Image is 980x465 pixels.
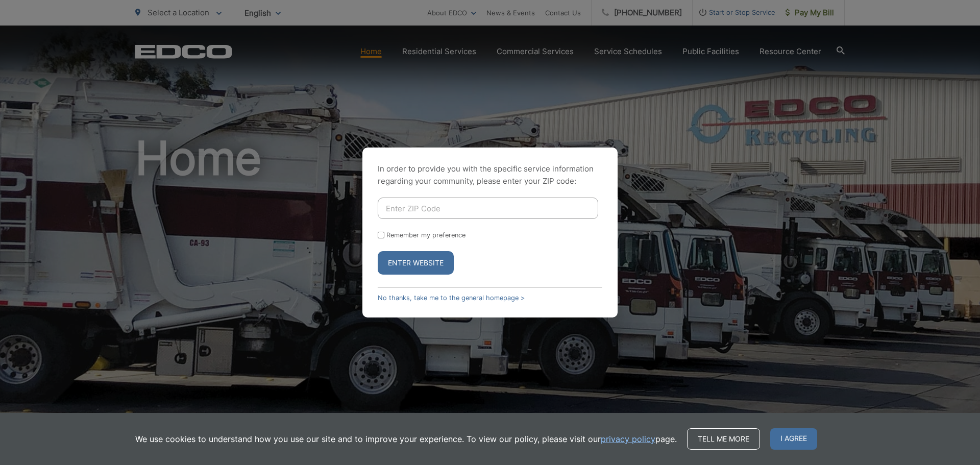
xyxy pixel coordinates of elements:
[378,251,454,275] button: Enter Website
[770,428,817,450] span: I agree
[601,433,655,445] a: privacy policy
[687,428,760,450] a: Tell me more
[378,198,598,219] input: Enter ZIP Code
[378,294,525,302] a: No thanks, take me to the general homepage >
[135,433,677,445] p: We use cookies to understand how you use our site and to improve your experience. To view our pol...
[386,231,465,239] label: Remember my preference
[378,163,602,187] p: In order to provide you with the specific service information regarding your community, please en...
